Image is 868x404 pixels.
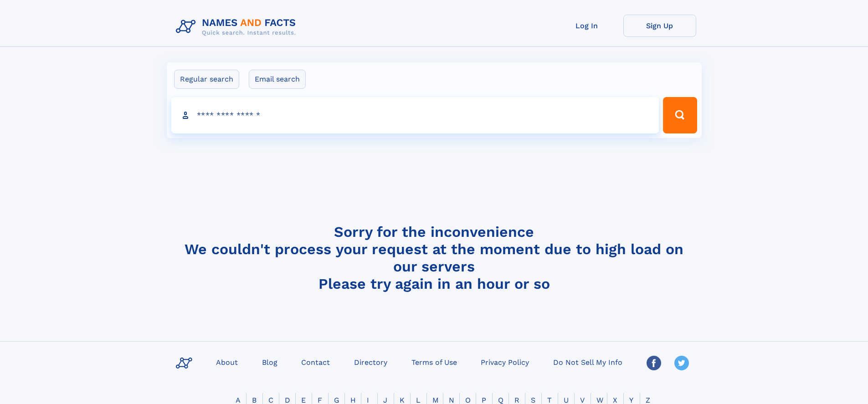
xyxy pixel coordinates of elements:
a: Terms of Use [408,355,461,368]
a: Sign Up [623,15,696,37]
a: Directory [350,355,391,368]
a: About [212,355,241,368]
a: Blog [258,355,281,368]
label: Regular search [174,70,239,89]
label: Email search [249,70,306,89]
img: Twitter [674,356,689,370]
a: Log In [550,15,623,37]
img: Logo Names and Facts [172,15,303,39]
a: Privacy Policy [477,355,533,368]
input: search input [171,97,659,133]
button: Search Button [663,97,697,133]
h4: Sorry for the inconvenience We couldn't process your request at the moment due to high load on ou... [172,223,696,292]
a: Do Not Sell My Info [550,355,626,368]
a: Contact [298,355,334,368]
img: Facebook [647,356,661,370]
